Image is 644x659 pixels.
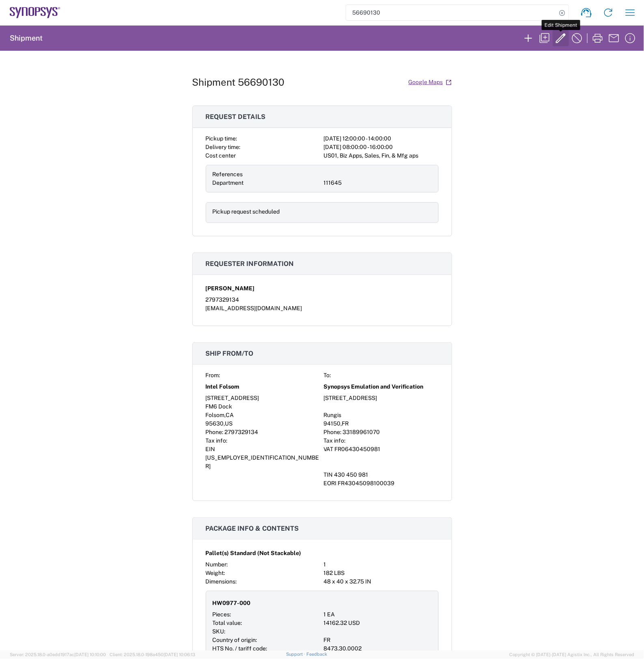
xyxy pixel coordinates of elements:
[192,76,285,88] h1: Shipment 56690130
[206,561,228,568] span: Number:
[335,446,381,452] span: FR06430450981
[324,610,432,619] div: 1 EA
[324,429,342,435] span: Phone:
[324,569,439,577] div: 182 LBS
[324,644,432,653] div: 8473.30.0002
[206,437,228,444] span: Tax info:
[10,33,43,43] h2: Shipment
[342,420,349,427] span: FR
[324,382,424,391] span: Synopsys Emulation and Verification
[324,446,334,452] span: VAT
[408,75,452,89] a: Google Maps
[206,144,241,150] span: Delivery time:
[338,480,395,486] span: FR43045098100039
[110,653,195,657] span: Client: 2025.18.0-198a450
[206,446,215,452] span: EIN
[213,628,226,635] span: SKU:
[213,611,231,618] span: Pieces:
[346,5,556,20] input: Shipment, tracking or reference number
[206,429,224,435] span: Phone:
[324,134,439,143] div: [DATE] 12:00:00 - 14:00:00
[213,645,267,652] span: HTS No. / tariff code:
[324,420,341,427] span: 94150
[509,651,634,659] span: Copyright © [DATE]-[DATE] Agistix Inc., All Rights Reserved
[324,560,439,569] div: 1
[224,420,225,427] span: ,
[324,437,346,444] span: Tax info:
[213,208,280,215] span: Pickup request scheduled
[10,653,106,657] span: Server: 2025.18.0-a0edd1917ac
[213,179,321,187] div: Department
[334,471,368,478] span: 430 450 981
[206,284,255,293] span: [PERSON_NAME]
[286,652,306,657] a: Support
[324,412,342,418] span: Rungis
[74,653,106,657] span: [DATE] 10:10:00
[206,152,236,159] span: Cost center
[206,549,302,557] span: Pallet(s) Standard (Not Stackable)
[206,304,439,313] div: [EMAIL_ADDRESS][DOMAIN_NAME]
[206,372,220,378] span: From:
[324,151,439,160] div: US01, Biz Apps, Sales, Fin, & Mfg aps
[213,599,251,607] span: HW0977-000
[206,296,439,304] div: 2797329134
[341,420,342,427] span: ,
[206,350,254,357] span: Ship from/to
[206,525,299,532] span: Package info & contents
[225,429,258,435] span: 2797329134
[324,471,333,478] span: TIN
[225,412,226,418] span: ,
[324,143,439,151] div: [DATE] 08:00:00 - 16:00:00
[324,480,337,486] span: EORI
[324,619,432,627] div: 14162.32 USD
[206,578,237,585] span: Dimensions:
[206,394,321,402] div: [STREET_ADDRESS]
[206,382,240,391] span: Intel Folsom
[206,135,237,142] span: Pickup time:
[213,620,242,626] span: Total value:
[324,636,432,644] div: FR
[206,402,321,411] div: FM6 Dock
[225,420,233,427] span: US
[306,652,327,657] a: Feedback
[324,577,439,586] div: 48 x 40 x 32.75 IN
[206,570,225,576] span: Weight:
[164,653,195,657] span: [DATE] 10:06:13
[324,179,432,187] div: 111645
[206,260,294,268] span: Requester information
[213,637,257,643] span: Country of origin:
[213,171,243,177] span: References
[206,412,225,418] span: Folsom
[206,420,224,427] span: 95630
[324,372,331,378] span: To:
[206,454,319,469] span: [US_EMPLOYER_IDENTIFICATION_NUMBER]
[226,412,234,418] span: CA
[343,429,380,435] span: 33189961070
[206,113,266,121] span: Request details
[324,394,439,402] div: [STREET_ADDRESS]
